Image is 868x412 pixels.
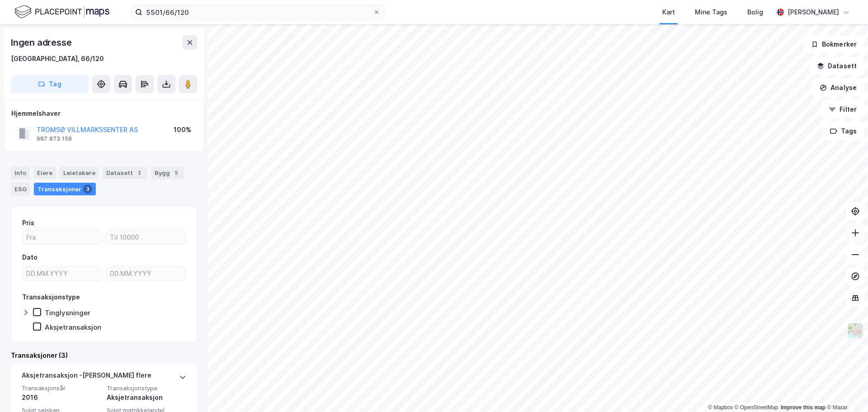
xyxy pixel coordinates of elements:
div: Eiere [33,166,56,179]
button: Analyse [812,79,864,97]
img: logo.f888ab2527a4732fd821a326f86c7f29.svg [14,4,109,20]
div: Dato [22,252,38,263]
button: Filter [821,100,864,118]
div: Info [11,166,30,179]
div: Tinglysninger [45,308,90,317]
div: Datasett [103,166,147,179]
div: Aksjetransaksjon - [PERSON_NAME] flere [22,370,151,384]
span: Transaksjonstype [107,384,186,392]
a: Mapbox [708,404,733,411]
div: 100% [174,124,191,135]
div: 987 873 159 [37,135,72,142]
div: Pris [22,218,34,228]
span: Transaksjonsår [22,384,101,392]
input: DD.MM.YYYY [106,267,185,280]
div: 3 [83,185,92,194]
button: Datasett [809,57,864,75]
div: Transaksjoner (3) [11,350,197,361]
a: Improve this map [781,404,826,411]
input: DD.MM.YYYY [23,267,102,280]
button: Tags [822,122,864,140]
div: Kontrollprogram for chat [823,369,868,412]
img: Z [847,322,864,339]
div: 2 [135,168,144,177]
div: Bygg [151,166,184,179]
div: Mine Tags [695,7,727,18]
div: 5 [172,168,181,177]
div: Kart [662,7,675,18]
div: Transaksjoner [34,183,96,195]
div: Bolig [747,7,763,18]
div: Ingen adresse [11,35,73,50]
div: Transaksjonstype [22,292,80,303]
iframe: Chat Widget [823,369,868,412]
div: ESG [11,183,30,195]
div: Hjemmelshaver [11,108,197,119]
div: Aksjetransaksjon [45,323,101,331]
div: [GEOGRAPHIC_DATA], 66/120 [11,53,104,64]
input: Til 10000 [106,231,185,244]
input: Søk på adresse, matrikkel, gårdeiere, leietakere eller personer [142,5,373,19]
div: 2016 [22,392,101,403]
div: [PERSON_NAME] [788,7,839,18]
div: Leietakere [60,166,99,179]
button: Bokmerker [803,35,864,53]
a: OpenStreetMap [735,404,778,411]
input: Fra [23,231,102,244]
div: Aksjetransaksjon [107,392,186,403]
button: Tag [11,75,89,93]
